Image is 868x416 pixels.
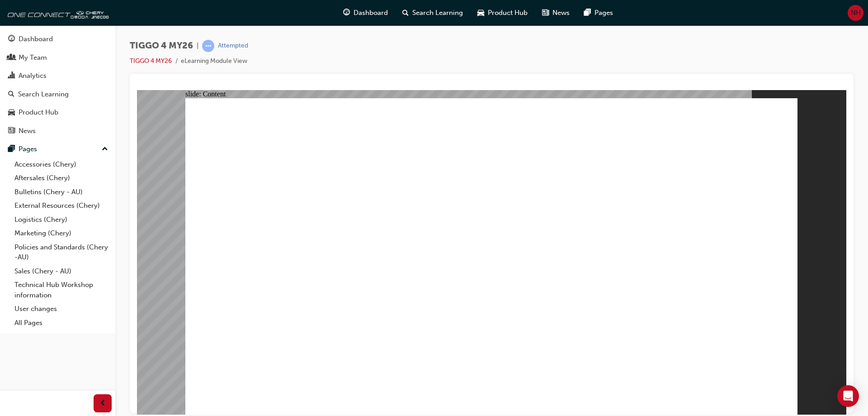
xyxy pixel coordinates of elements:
[19,107,58,118] div: Product Hub
[584,7,591,19] span: pages-icon
[8,127,15,135] span: news-icon
[4,31,112,48] a: Dashboard
[11,213,112,227] a: Logistics (Chery)
[11,316,112,330] a: All Pages
[11,185,112,199] a: Bulletins (Chery - AU)
[552,8,570,18] span: News
[181,56,247,67] li: eLearning Module View
[19,34,53,44] div: Dashboard
[130,41,193,51] span: TIGGO 4 MY26
[19,144,37,154] div: Pages
[19,71,47,81] div: Analytics
[5,4,108,22] img: oneconnect
[470,4,535,22] a: car-iconProduct Hub
[197,41,198,51] span: |
[4,86,112,103] a: Search Learning
[542,7,549,19] span: news-icon
[354,8,388,18] span: Dashboard
[594,8,613,18] span: Pages
[19,126,36,136] div: News
[577,4,620,22] a: pages-iconPages
[4,29,112,141] button: DashboardMy TeamAnalyticsSearch LearningProduct HubNews
[837,385,859,407] div: Open Intercom Messenger
[102,143,108,155] span: up-icon
[4,141,112,158] button: Pages
[848,5,863,21] button: NH
[11,199,112,213] a: External Resources (Chery)
[202,40,214,52] span: learningRecordVerb_ATTEMPT-icon
[402,7,409,19] span: search-icon
[395,4,470,22] a: search-iconSearch Learning
[218,42,248,50] div: Attempted
[8,91,14,99] span: search-icon
[4,104,112,121] a: Product Hub
[11,226,112,240] a: Marketing (Chery)
[4,123,112,139] a: News
[11,240,112,264] a: Policies and Standards (Chery -AU)
[8,72,15,80] span: chart-icon
[8,54,15,62] span: people-icon
[8,109,15,117] span: car-icon
[11,302,112,316] a: User changes
[488,8,528,18] span: Product Hub
[11,264,112,278] a: Sales (Chery - AU)
[18,89,69,100] div: Search Learning
[11,171,112,185] a: Aftersales (Chery)
[336,4,395,22] a: guage-iconDashboard
[412,8,463,18] span: Search Learning
[11,158,112,172] a: Accessories (Chery)
[11,278,112,302] a: Technical Hub Workshop information
[343,7,350,19] span: guage-icon
[4,49,112,66] a: My Team
[130,57,172,65] a: TIGGO 4 MY26
[851,8,861,18] span: NH
[477,7,484,19] span: car-icon
[8,145,15,153] span: pages-icon
[8,35,15,43] span: guage-icon
[535,4,577,22] a: news-iconNews
[99,398,106,409] span: prev-icon
[19,53,47,63] div: My Team
[4,67,112,84] a: Analytics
